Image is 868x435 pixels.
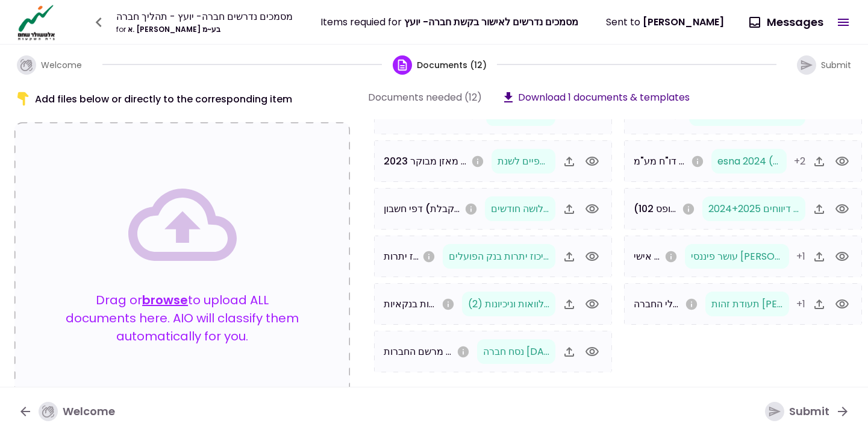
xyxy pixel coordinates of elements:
[606,14,724,30] div: Sent to
[384,249,428,263] span: ריכוז יתרות
[8,396,125,427] button: Welcome
[711,297,860,311] span: תעודת זהות ניזאר.pdf
[787,46,861,84] button: Submit
[116,24,126,34] span: for
[320,14,578,30] div: Items requied for
[41,59,82,71] span: Welcome
[384,345,490,358] span: נסח מפורט מרשם החברות
[765,402,829,421] div: Submit
[634,154,713,168] span: דו"ח מע"מ (ESNA)
[384,202,590,216] span: דפי חשבון (נדרש לקבלת [PERSON_NAME] ירוק)
[468,297,593,311] span: פירוט הלוואות וניכיונות (2).pdf
[483,345,578,358] span: נסח חברה 14.12.22.pdf
[116,24,293,35] div: א. [PERSON_NAME] בע~מ
[740,7,833,38] button: Messages
[63,291,302,345] p: Drag or to upload ALL documents here. AIO will classify them automatically for you.
[39,402,115,421] div: Welcome
[491,202,629,216] span: תנועות בחשבון שלושה חודשים.pdf
[422,250,436,263] svg: אנא העלו ריכוז יתרות עדכני בבנקים, בחברות אשראי חוץ בנקאיות ובחברות כרטיסי אשראי
[384,297,476,311] span: פירוט הלוואות בנקאיות
[794,154,805,168] span: +2
[634,297,752,311] span: תעודות זהות של בעלי החברה
[501,90,690,105] button: Download 1 documents & templates
[368,90,482,105] div: Documents needed (12)
[457,345,470,358] svg: אנא העלו נסח חברה מפורט כולל שעבודים
[717,154,802,168] span: esna 2024 (7).pdf
[664,250,678,263] svg: אנא הורידו את הטופס מלמעלה. יש למלא ולהחזיר חתום על ידי הבעלים
[691,249,844,263] span: עושר פיננסי ראמי 1.pdf
[442,298,455,311] svg: אנא העלו פרוט הלוואות מהבנקים
[796,249,805,263] span: +1
[142,291,188,309] button: browse
[498,154,629,168] span: דוחות כספיים לשנת 2024.pdf
[404,15,578,29] span: מסמכים נדרשים לאישור בקשת חברה- יועץ
[14,90,350,108] div: Add files below or directly to the corresponding item
[634,202,782,216] span: דו"ח ביטוח לאומי עובדים (טופס 102)
[464,202,478,216] svg: אנא העלו דפי חשבון ל3 חודשים האחרונים לכל החשבונות בנק
[7,46,92,84] button: Welcome
[116,9,293,24] div: מסמכים נדרשים חברה- יועץ - תהליך חברה
[796,297,805,311] span: +1
[393,46,487,84] button: Documents (12)
[384,154,626,168] span: מאזן מבוקר 2023 (נדרש לקבלת [PERSON_NAME] ירוק)
[821,59,851,71] span: Submit
[417,59,487,71] span: Documents (12)
[691,155,704,168] svg: אנא העלו דו"ח מע"מ (ESNA) משנת 2023 ועד היום
[471,155,484,168] svg: אנא העלו מאזן מבוקר לשנה 2023
[634,249,691,263] span: דוח עושר אישי
[682,202,695,216] svg: אנא העלו טופס 102 משנת 2023 ועד היום
[685,298,698,311] svg: אנא העלו צילום תעודת זהות של כל בעלי מניות החברה (לת.ז. ביומטרית יש להעלות 2 צדדים)
[14,4,58,41] img: Logo
[643,15,724,29] span: [PERSON_NAME]
[449,249,567,263] span: ריכוז יתרות בנק הפועלים.pdf
[755,396,860,427] button: Submit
